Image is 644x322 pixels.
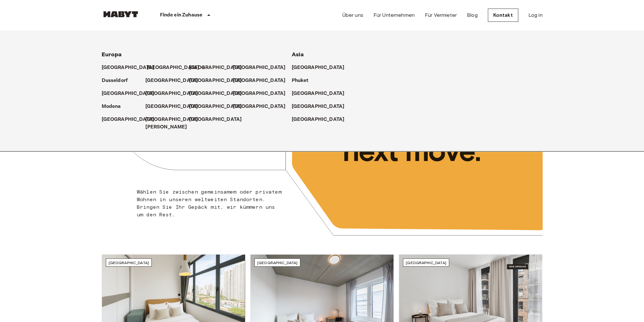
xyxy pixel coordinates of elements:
p: [GEOGRAPHIC_DATA] [292,64,345,71]
a: [GEOGRAPHIC_DATA] [233,77,292,84]
p: [GEOGRAPHIC_DATA] [233,77,286,84]
a: Für Unternehmen [373,11,415,19]
a: Über uns [342,11,363,19]
p: Phuket [292,77,309,84]
a: [GEOGRAPHIC_DATA] [292,64,351,71]
p: [GEOGRAPHIC_DATA] [145,77,198,84]
p: [GEOGRAPHIC_DATA] [102,90,155,97]
p: [GEOGRAPHIC_DATA] [189,64,242,71]
a: [GEOGRAPHIC_DATA] [189,77,248,84]
p: [GEOGRAPHIC_DATA] [233,64,286,71]
p: Modena [102,103,121,110]
p: [GEOGRAPHIC_DATA] [292,103,345,110]
a: [GEOGRAPHIC_DATA] [102,116,161,123]
a: Dusseldorf [102,77,134,84]
a: [GEOGRAPHIC_DATA] [145,77,205,84]
p: Wählen Sie zwischen gemeinsamem oder privatem Wohnen in unseren weltweiten Standorten. Bringen Si... [137,188,282,219]
span: [GEOGRAPHIC_DATA] [406,260,446,265]
a: [GEOGRAPHIC_DATA] [292,90,351,97]
p: [GEOGRAPHIC_DATA] [233,90,286,97]
p: [GEOGRAPHIC_DATA] [189,90,242,97]
span: [GEOGRAPHIC_DATA] [257,260,298,265]
a: Log in [528,11,543,19]
span: Europa [102,51,122,58]
p: [GEOGRAPHIC_DATA] [292,90,345,97]
a: [GEOGRAPHIC_DATA] [189,116,248,123]
p: [GEOGRAPHIC_DATA] [145,103,198,110]
a: Für Vermieter [425,11,457,19]
p: [GEOGRAPHIC_DATA] [189,103,242,110]
a: Phuket [292,77,315,84]
a: [GEOGRAPHIC_DATA] [233,64,292,71]
a: [GEOGRAPHIC_DATA] [145,103,205,110]
a: [GEOGRAPHIC_DATA] [102,90,161,97]
a: Blog [467,11,478,19]
a: [GEOGRAPHIC_DATA] [292,116,351,123]
p: [GEOGRAPHIC_DATA] [145,90,198,97]
p: [GEOGRAPHIC_DATA] [189,77,242,84]
a: [GEOGRAPHIC_DATA] [147,64,206,71]
span: Asia [292,51,304,58]
a: [GEOGRAPHIC_DATA][PERSON_NAME] [145,116,205,131]
p: [GEOGRAPHIC_DATA] [292,116,345,123]
a: [GEOGRAPHIC_DATA] [189,90,248,97]
a: [GEOGRAPHIC_DATA] [233,103,292,110]
p: [GEOGRAPHIC_DATA] [102,64,155,71]
p: Dusseldorf [102,77,128,84]
a: [GEOGRAPHIC_DATA] [102,64,161,71]
a: Kontakt [488,9,518,22]
p: [GEOGRAPHIC_DATA] [147,64,200,71]
p: [GEOGRAPHIC_DATA] [189,116,242,123]
a: Modena [102,103,127,110]
p: [GEOGRAPHIC_DATA] [102,116,155,123]
p: [GEOGRAPHIC_DATA][PERSON_NAME] [145,116,198,131]
a: [GEOGRAPHIC_DATA] [189,64,248,71]
p: [GEOGRAPHIC_DATA] [233,103,286,110]
a: [GEOGRAPHIC_DATA] [189,103,248,110]
p: Finde ein Zuhause [160,11,203,19]
span: [GEOGRAPHIC_DATA] [109,260,149,265]
img: Habyt [102,11,140,17]
a: [GEOGRAPHIC_DATA] [145,90,205,97]
a: [GEOGRAPHIC_DATA] [292,103,351,110]
a: [GEOGRAPHIC_DATA] [233,90,292,97]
